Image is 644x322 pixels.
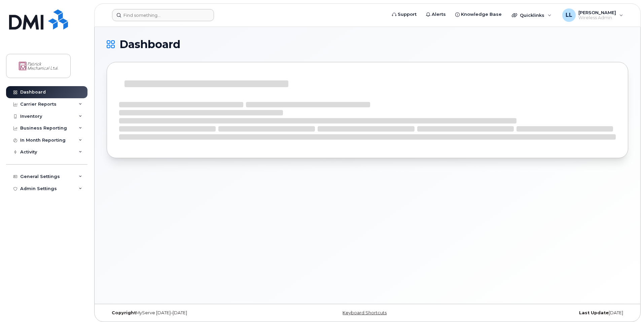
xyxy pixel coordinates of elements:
span: Dashboard [119,39,180,49]
a: Keyboard Shortcuts [343,310,387,315]
div: MyServe [DATE]–[DATE] [107,310,281,316]
div: [DATE] [454,310,628,316]
strong: Copyright [112,310,136,315]
strong: Last Update [579,310,609,315]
